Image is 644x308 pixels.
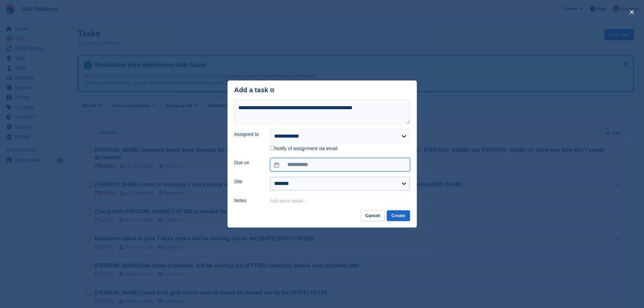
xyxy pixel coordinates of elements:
label: Notify of assignment via email [270,146,337,152]
button: Create [387,210,410,221]
img: icon-info-grey-7440780725fd019a000dd9b08b2336e03edf1995a4989e88bcd33f0948082b44.svg [270,88,274,92]
div: Add a task [234,86,275,94]
button: Add extra detail… [270,198,308,204]
button: Cancel [361,210,385,221]
label: Site [234,178,262,185]
button: close [626,7,637,18]
label: Notes [234,197,262,204]
label: Due on [234,159,262,166]
label: Assigned to [234,131,262,138]
input: Notify of assignment via email [270,146,275,150]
